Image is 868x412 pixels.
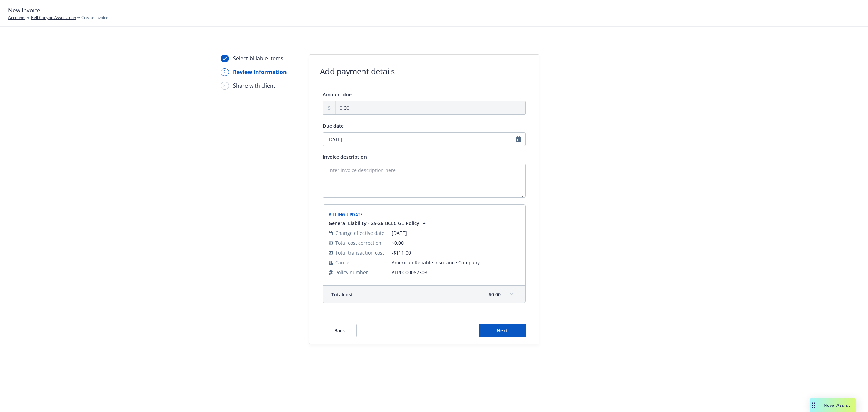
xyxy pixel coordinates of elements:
[335,229,384,237] span: Change effective date
[323,123,344,129] span: Due date
[810,398,856,412] button: Nova Assist
[334,327,345,334] span: Back
[323,132,526,146] input: MM/DD/YYYY
[323,164,526,198] textarea: Enter invoice description here
[336,101,525,114] input: 0.00
[392,249,411,256] span: -$111.00
[392,259,520,266] span: American Reliable Insurance Company
[392,229,520,237] span: [DATE]
[489,291,501,298] span: $0.00
[329,220,428,227] button: General Liability - 25-26 BCEC GL Policy
[8,15,25,21] a: Accounts
[323,154,367,160] span: Invoice description
[31,15,76,21] a: Bell Canyon Association
[233,81,275,90] div: Share with client
[331,291,353,298] span: Total cost
[323,91,352,98] span: Amount due
[335,249,384,256] span: Total transaction cost
[323,324,357,337] button: Back
[233,54,283,62] div: Select billable items
[8,6,40,15] span: New Invoice
[335,239,381,246] span: Total cost correction
[392,240,404,246] span: $0.00
[81,15,108,21] span: Create Invoice
[329,212,363,218] span: Billing Update
[221,68,229,76] div: 2
[810,398,818,412] div: Drag to move
[320,65,395,77] h1: Add payment details
[335,259,351,266] span: Carrier
[392,269,520,276] span: AFR0000062303
[497,327,508,334] span: Next
[329,220,419,227] span: General Liability - 25-26 BCEC GL Policy
[479,324,526,337] button: Next
[335,269,368,276] span: Policy number
[824,402,850,408] span: Nova Assist
[233,68,287,76] div: Review information
[221,82,229,90] div: 3
[323,286,525,303] div: Totalcost$0.00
